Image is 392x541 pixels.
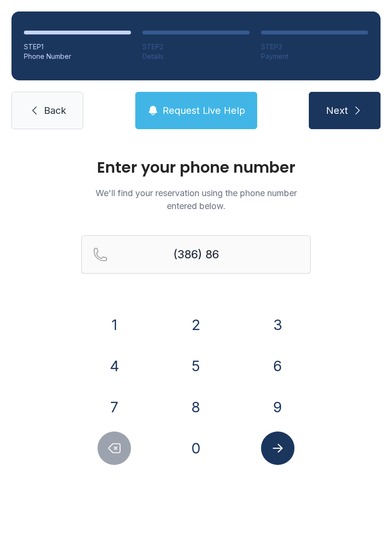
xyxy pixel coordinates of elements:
div: STEP 3 [261,42,368,52]
h1: Enter your phone number [81,160,311,175]
button: 2 [179,308,213,342]
button: 6 [261,349,294,383]
div: STEP 1 [24,42,131,52]
button: 0 [179,431,213,465]
button: 8 [179,390,213,424]
p: We'll find your reservation using the phone number entered below. [81,187,311,212]
span: Back [44,104,66,117]
button: 4 [98,349,131,383]
button: 9 [261,390,294,424]
button: 5 [179,349,213,383]
span: Request Live Help [163,104,245,117]
input: Reservation phone number [81,235,311,274]
div: Payment [261,52,368,61]
button: 3 [261,308,294,342]
span: Next [326,104,348,117]
div: STEP 2 [142,42,250,52]
button: 1 [98,308,131,342]
div: Details [142,52,250,61]
button: 7 [98,390,131,424]
div: Phone Number [24,52,131,61]
button: Submit lookup form [261,431,294,465]
button: Delete number [98,431,131,465]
